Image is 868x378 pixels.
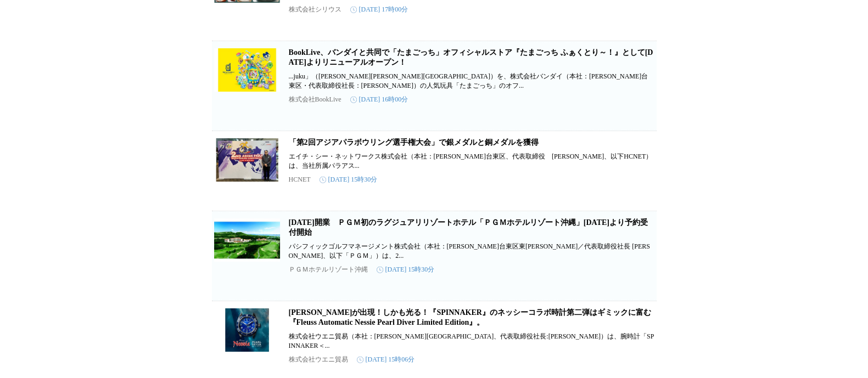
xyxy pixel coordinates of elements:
[214,138,280,182] img: 「第2回アジアパラボウリング選手権大会」で銀メダルと銅メダルを獲得
[289,5,341,14] p: 株式会社シリウス
[289,95,341,104] p: 株式会社BookLive
[289,48,653,66] a: BookLive、バンダイと共同で「たまごっち」オフィシャルストア『たまごっち ふぁくとり～！』として[DATE]よりリニューアルオープン！
[289,218,648,236] a: [DATE]開業 ＰＧＭ初のラグジュアリリゾートホテル「ＰＧＭホテルリゾート沖縄」[DATE]より予約受付開始
[357,355,415,364] time: [DATE] 15時06分
[214,48,280,92] img: BookLive、バンダイと共同で「たまごっち」オフィシャルストア『たまごっち ふぁくとり～！』として11/22（土）よりリニューアルオープン！
[289,176,311,184] p: HCNET
[289,242,654,261] p: パシフィックゴルフマネージメント株式会社（本社：[PERSON_NAME]台東区東[PERSON_NAME]／代表取締役社長 [PERSON_NAME]、以下「ＰＧＭ」）は、2...
[377,265,435,274] time: [DATE] 15時30分
[214,308,280,352] img: ネッシーが出現！しかも光る！『SPINNAKER』のネッシーコラボ時計第二弾はギミックに富む『Fleuss Automatic Nessie Pearl Diver Limited Edition』。
[350,5,408,14] time: [DATE] 17時00分
[289,72,654,91] p: ...juku」（[PERSON_NAME][PERSON_NAME][GEOGRAPHIC_DATA]）を、株式会社バンダイ（本社：[PERSON_NAME]台東区・代表取締役社長：[PERS...
[289,138,539,146] a: 「第2回アジアパラボウリング選手権大会」で銀メダルと銅メダルを獲得
[289,152,654,171] p: エイチ・シー・ネットワークス株式会社（本社：[PERSON_NAME]台東区、代表取締役 [PERSON_NAME]、以下HCNET）は、当社所属パラアス...
[320,175,378,184] time: [DATE] 15時30分
[289,308,651,326] a: [PERSON_NAME]が出現！しかも光る！『SPINNAKER』のネッシーコラボ時計第二弾はギミックに富む『Fleuss Automatic Nessie Pearl Diver Limit...
[289,332,654,351] p: 株式会社ウエニ貿易（本社：[PERSON_NAME][GEOGRAPHIC_DATA]、代表取締役社長:[PERSON_NAME]）は、腕時計「SPINNAKER＜...
[350,95,408,104] time: [DATE] 16時00分
[289,355,348,364] p: 株式会社ウエニ貿易
[289,265,368,274] p: ＰＧＭホテルリゾート沖縄
[214,218,280,262] img: 2026年7月3日（金）開業 ＰＧＭ初のラグジュアリリゾートホテル「ＰＧＭホテルリゾート沖縄」2025年10月10日（金）より予約受付開始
